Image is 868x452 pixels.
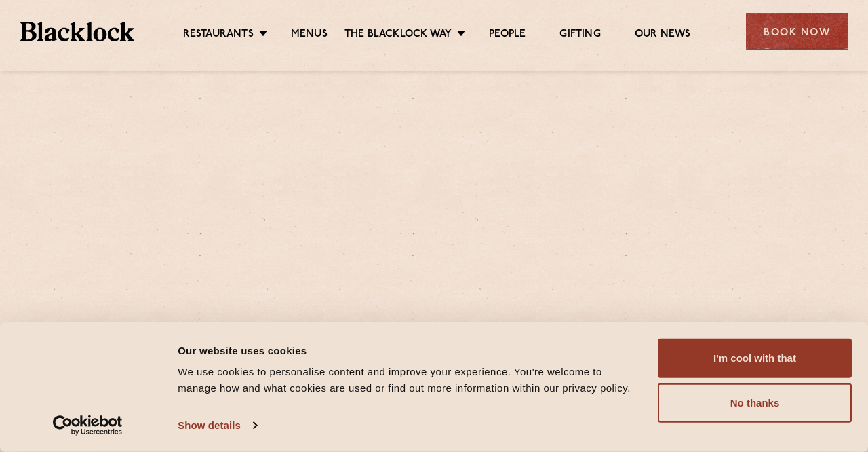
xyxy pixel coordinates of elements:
[291,28,328,43] a: Menus
[635,28,691,43] a: Our News
[489,28,526,43] a: People
[20,22,134,41] img: BL_Textured_Logo-footer-cropped.svg
[178,342,642,358] div: Our website uses cookies
[28,415,147,436] a: Usercentrics Cookiebot - opens in a new window
[746,13,848,50] div: Book Now
[559,28,600,43] a: Gifting
[178,364,642,396] div: We use cookies to personalise content and improve your experience. You're welcome to manage how a...
[658,383,852,423] button: No thanks
[658,339,852,378] button: I'm cool with that
[178,415,256,436] a: Show details
[344,28,452,43] a: The Blacklock Way
[183,28,254,43] a: Restaurants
